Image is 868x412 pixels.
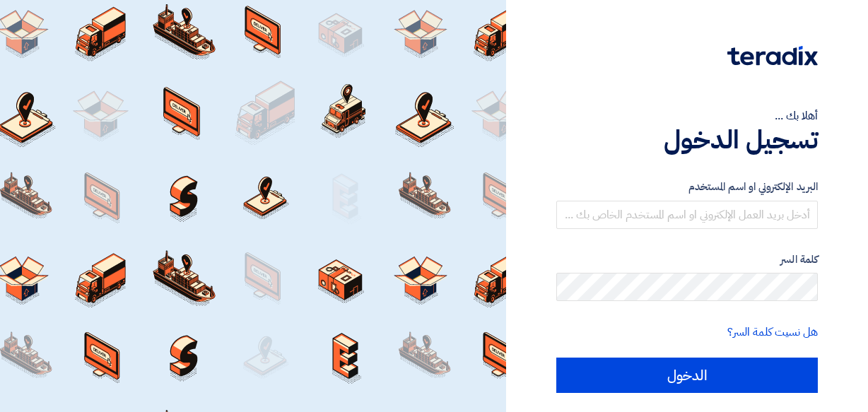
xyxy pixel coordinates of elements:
[727,324,818,341] a: هل نسيت كلمة السر؟
[556,201,818,229] input: أدخل بريد العمل الإلكتروني او اسم المستخدم الخاص بك ...
[556,124,818,155] h1: تسجيل الدخول
[556,107,818,124] div: أهلا بك ...
[556,252,818,268] label: كلمة السر
[556,358,818,393] input: الدخول
[727,46,818,66] img: Teradix logo
[556,179,818,195] label: البريد الإلكتروني او اسم المستخدم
